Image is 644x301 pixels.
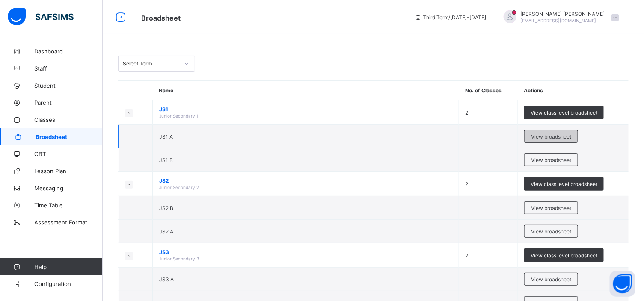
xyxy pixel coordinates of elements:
[531,109,597,116] span: View class level broadsheet
[415,14,487,21] span: session/term information
[518,81,629,100] th: Actions
[153,81,459,100] th: Name
[8,8,74,26] img: safsims
[466,181,469,187] span: 2
[531,276,571,283] span: View broadsheet
[159,185,199,190] span: Junior Secondary 2
[531,181,597,187] span: View class level broadsheet
[34,82,103,89] span: Student
[159,228,173,235] span: JS2 A
[34,48,103,55] span: Dashboard
[159,249,452,255] span: JS3
[524,201,578,208] a: View broadsheet
[34,202,103,209] span: Time Table
[34,280,102,287] span: Configuration
[521,11,605,17] span: [PERSON_NAME] [PERSON_NAME]
[34,99,103,106] span: Parent
[34,219,103,226] span: Assessment Format
[159,157,173,163] span: JS1 B
[524,106,604,112] a: View class level broadsheet
[34,150,103,157] span: CBT
[610,271,635,297] button: Open asap
[524,177,604,183] a: View class level broadsheet
[159,205,173,211] span: JS2 B
[524,225,578,231] a: View broadsheet
[141,14,181,22] span: Broadsheet
[36,133,103,140] span: Broadsheet
[495,10,623,24] div: FrancisVICTOR
[159,133,173,140] span: JS1 A
[159,256,199,261] span: Junior Secondary 3
[34,185,103,192] span: Messaging
[531,252,597,259] span: View class level broadsheet
[159,113,199,118] span: Junior Secondary 1
[521,18,597,23] span: [EMAIL_ADDRESS][DOMAIN_NAME]
[459,81,518,100] th: No. of Classes
[159,177,452,184] span: JS2
[466,109,469,116] span: 2
[524,130,578,136] a: View broadsheet
[34,168,103,174] span: Lesson Plan
[159,106,452,112] span: JS1
[466,252,469,259] span: 2
[34,65,103,72] span: Staff
[524,153,578,160] a: View broadsheet
[531,133,571,140] span: View broadsheet
[123,61,179,67] div: Select Term
[531,157,571,163] span: View broadsheet
[34,263,102,270] span: Help
[531,205,571,211] span: View broadsheet
[531,228,571,235] span: View broadsheet
[34,116,103,123] span: Classes
[524,248,604,255] a: View class level broadsheet
[159,276,174,283] span: JS3 A
[524,273,578,279] a: View broadsheet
